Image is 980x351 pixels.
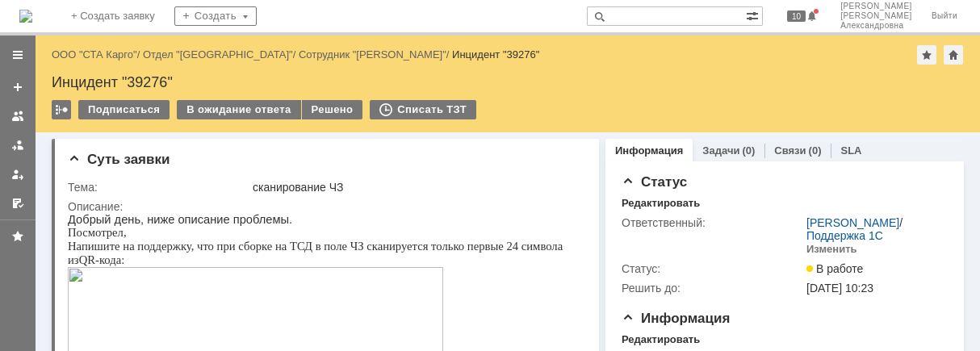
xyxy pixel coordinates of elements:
[806,229,883,242] a: Поддержка 1С
[622,262,803,275] div: Статус:
[299,48,452,61] div: /
[806,216,899,229] a: [PERSON_NAME]
[253,181,578,194] div: сканирование ЧЗ
[68,152,170,167] span: Суть заявки
[622,174,687,190] span: Статус
[299,48,446,61] a: Сотрудник "[PERSON_NAME]"
[52,74,964,90] div: Инцидент "39276"
[68,181,249,194] div: Тема:
[702,144,739,157] a: Задачи
[143,48,299,61] div: /
[622,311,730,326] span: Информация
[5,132,31,158] a: Заявки в моей ответственности
[806,262,863,275] span: В работе
[944,45,963,65] div: Сделать домашней страницей
[27,40,57,53] span: -кода:
[840,11,912,21] span: [PERSON_NAME]
[787,10,806,22] span: 10
[11,40,27,53] span: QR
[806,243,857,256] div: Изменить
[622,216,803,229] div: Ответственный:
[622,333,700,346] div: Редактировать
[174,6,257,26] div: Создать
[774,144,806,157] a: Связи
[19,10,32,23] img: logo
[809,144,822,157] div: (0)
[746,7,762,23] span: Расширенный поиск
[143,48,293,61] a: Отдел "[GEOGRAPHIC_DATA]"
[5,190,31,216] a: Мои согласования
[622,197,700,210] div: Редактировать
[742,144,755,157] div: (0)
[615,144,683,157] a: Информация
[840,2,912,11] span: [PERSON_NAME]
[806,282,873,295] span: [DATE] 10:23
[68,200,581,213] div: Описание:
[452,48,539,61] div: Инцидент "39276"
[5,161,31,187] a: Мои заявки
[622,282,803,295] div: Решить до:
[806,216,941,242] div: /
[5,74,31,100] a: Создать заявку
[840,144,861,157] a: SLA
[52,48,137,61] a: ООО "СТА Карго"
[917,45,936,65] div: Добавить в избранное
[52,48,143,61] div: /
[5,103,31,129] a: Заявки на командах
[840,21,912,31] span: Александровна
[52,100,71,119] div: Работа с массовостью
[19,10,32,23] a: Перейти на домашнюю страницу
